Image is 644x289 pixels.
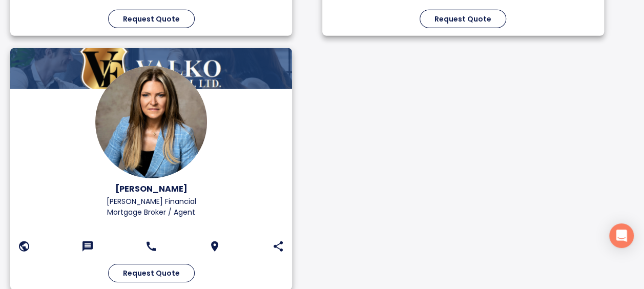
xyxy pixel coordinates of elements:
[123,13,180,26] span: Request Quote
[18,182,284,196] h6: Tracy Valko
[18,196,284,207] p: Valko Financial
[145,240,157,253] svg: 519-745-8019
[18,207,284,218] p: Mortgage Broker / Agent
[123,267,180,280] span: Request Quote
[108,10,195,29] button: Request Quote
[609,223,634,248] div: Open Intercom Messenger
[95,66,207,178] img: Logo
[420,10,506,29] button: Request Quote
[434,13,491,26] span: Request Quote
[108,264,195,283] button: Request Quote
